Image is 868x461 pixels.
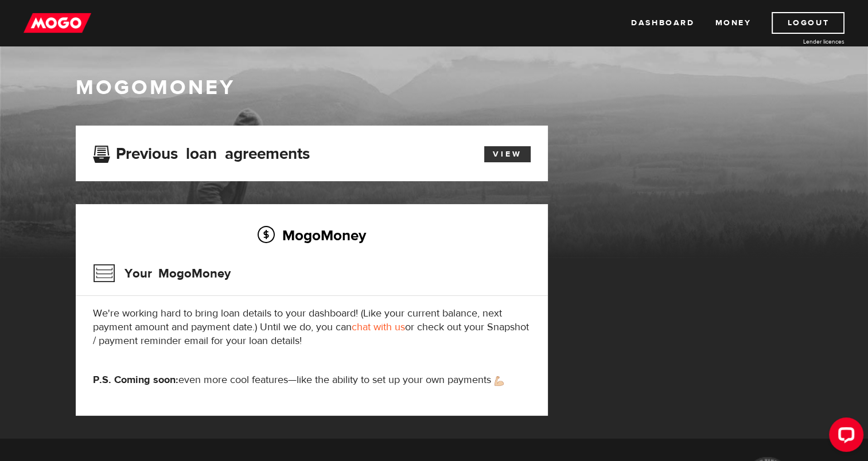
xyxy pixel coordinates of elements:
[93,373,178,386] strong: P.S. Coming soon:
[484,146,531,162] a: View
[715,12,751,34] a: Money
[93,223,531,247] h2: MogoMoney
[352,321,405,334] a: chat with us
[772,12,844,34] a: Logout
[24,12,91,34] img: mogo_logo-11ee424be714fa7cbb0f0f49df9e16ec.png
[93,144,310,159] h3: Previous loan agreements
[76,76,793,100] h1: MogoMoney
[93,259,231,288] h3: Your MogoMoney
[631,12,694,34] a: Dashboard
[93,373,531,387] p: even more cool features—like the ability to set up your own payments
[495,376,504,386] img: strong arm emoji
[758,37,844,46] a: Lender licences
[820,413,868,461] iframe: LiveChat chat widget
[93,307,531,348] p: We're working hard to bring loan details to your dashboard! (Like your current balance, next paym...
